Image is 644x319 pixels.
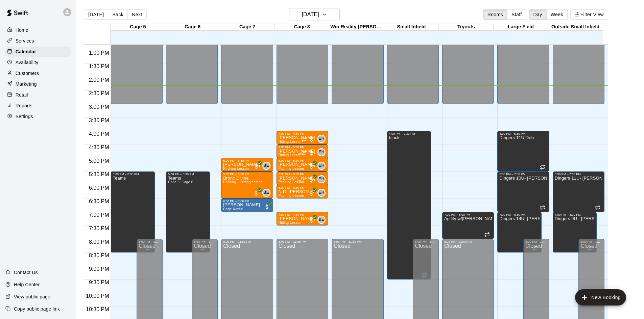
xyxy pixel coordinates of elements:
div: 6:30 PM – 7:00 PM [223,200,271,203]
div: Availability [5,57,71,68]
a: Retail [5,90,71,100]
span: Pitching Lesson [223,167,249,170]
span: 7:00 PM [87,212,111,218]
button: Back [108,9,128,20]
span: 8:30 PM [87,252,111,258]
div: 4:30 PM – 5:00 PM: Hitting Lesson [277,144,328,158]
div: Cage 8 [275,24,329,30]
div: Cage 7 [220,24,275,30]
span: Eric Harrington [320,148,326,156]
div: 4:30 PM – 5:00 PM [279,145,326,149]
div: 5:00 PM – 5:30 PM: Landon Riley [221,158,273,171]
span: 2:30 PM [87,90,111,96]
span: Pitching Lesson [279,167,304,170]
p: Marketing [16,81,37,87]
div: Win Reality [PERSON_NAME] [329,24,384,30]
div: 5:30 PM – 6:30 PM [223,172,271,176]
p: Retail [16,91,28,98]
div: 7:00 PM – 8:00 PM [444,213,492,216]
p: View public page [14,293,50,300]
span: EH [318,189,324,196]
div: Eric Harrington [317,148,326,156]
div: 5:30 PM – 8:30 PM: Teams [111,171,154,252]
div: 4:00 PM – 4:30 PM: Hitting Lesson [277,131,328,144]
p: Availability [16,59,39,66]
div: 7:00 PM – 8:00 PM: Agility w/Deb Cortez [442,212,494,239]
div: 4:00 PM – 5:30 PM: Dingers 11U Deb [497,131,549,171]
div: 6:30 PM – 7:00 PM: Austin Click [221,198,273,212]
span: Hitting Lesson [279,153,302,157]
span: 1:30 PM [87,63,111,69]
span: Eric Harrington [320,135,326,143]
span: Brian Elkins [265,189,270,197]
div: Brian Elkins [262,162,270,170]
span: All customers have paid [308,217,315,224]
span: All customers have paid [308,177,315,183]
div: Eric Harrington [317,162,326,170]
span: Recurring event [484,232,490,237]
span: EH [318,162,324,169]
div: 5:30 PM – 6:30 PM: Bronc Divine [221,171,273,198]
p: Reports [16,102,32,109]
div: 4:00 PM – 9:30 PM [389,132,429,135]
div: 5:30 PM – 6:00 PM [279,172,326,176]
div: 4:00 PM – 4:30 PM [279,132,326,135]
div: Brian Elkins [262,189,270,197]
span: All customers have paid [308,163,315,170]
span: Recurring event [595,205,600,210]
span: 6:00 PM [87,185,111,191]
a: Settings [5,111,71,122]
span: 4:30 PM [87,144,111,150]
div: 8:00 PM – 11:59 PM [139,240,161,243]
div: 5:30 PM – 8:30 PM [168,172,208,176]
span: EH [318,135,324,142]
div: 5:30 PM – 7:00 PM: Dingers 11U- Greg [553,171,604,212]
p: Settings [16,113,33,120]
span: All customers have paid [253,163,260,170]
span: Eric Harrington [320,175,326,183]
div: Eric Harrington [317,175,326,183]
span: EH [318,149,324,156]
div: 8:00 PM – 11:59 PM [580,240,602,243]
div: Cage 5 [111,24,165,30]
div: Marketing [5,79,71,89]
span: Pitching Lesson [279,194,304,197]
div: Cage 6 [165,24,220,30]
a: Customers [5,68,71,78]
p: Help Center [14,281,40,288]
span: 10:30 PM [84,307,111,312]
span: 6:30 PM [87,198,111,204]
span: 3:00 PM [87,104,111,110]
button: Rooms [483,9,507,20]
div: 5:00 PM – 5:30 PM [279,159,326,162]
div: 7:00 PM – 8:30 PM [499,213,539,216]
h6: [DATE] [302,10,319,19]
button: Staff [507,9,526,20]
p: Home [16,27,28,33]
span: 4:00 PM [87,131,111,137]
span: 5:00 PM [87,158,111,164]
div: 7:00 PM – 8:30 PM [555,213,595,216]
div: 5:00 PM – 5:30 PM: Pitching Lesson [277,158,328,171]
span: BE [263,162,269,169]
button: Next [127,9,146,20]
div: 7:00 PM – 7:30 PM: Jimmy Frischknecht [277,212,328,225]
div: 5:30 PM – 6:00 PM: Pitching Lesson [277,171,328,185]
div: 8:00 PM – 11:59 PM [194,240,216,243]
span: Brian Elkins [265,162,270,170]
button: Week [546,9,568,20]
span: 9:00 PM [87,266,111,272]
div: Large Field [494,24,548,30]
div: 5:30 PM – 8:30 PM [113,172,152,176]
a: Services [5,36,71,46]
span: Recurring event [540,205,545,210]
a: Reports [5,101,71,111]
p: Contact Us [14,269,38,276]
span: Eric Harrington [320,189,326,197]
span: All customers have paid [308,190,315,197]
button: [DATE] [289,8,340,21]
